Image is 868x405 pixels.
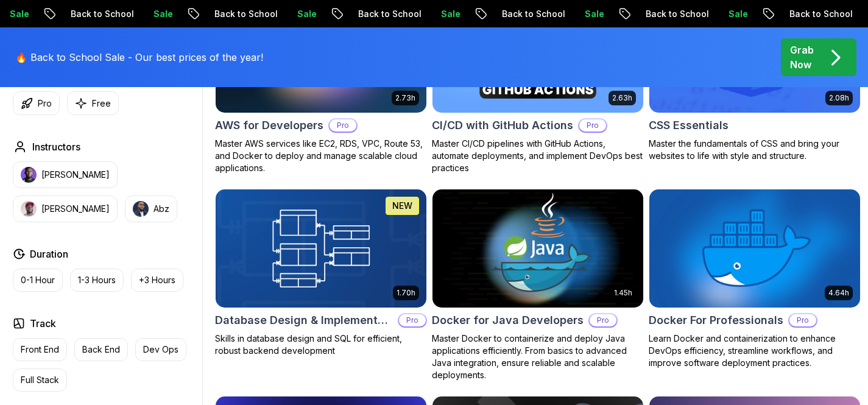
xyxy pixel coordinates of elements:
a: Database Design & Implementation card1.70hNEWDatabase Design & ImplementationProSkills in databas... [215,189,427,357]
p: [PERSON_NAME] [41,203,110,215]
p: Sale [457,8,496,20]
p: NEW [392,200,412,212]
p: 🔥 Back to School Sale - Our best prices of the year! [15,50,263,65]
p: Learn Docker and containerization to enhance DevOps efficiency, streamline workflows, and improve... [649,333,861,369]
button: Pro [13,91,60,115]
h2: CSS Essentials [649,117,729,134]
p: Full Stack [21,374,59,386]
button: instructor img[PERSON_NAME] [13,161,118,188]
button: 1-3 Hours [70,269,124,292]
h2: AWS for Developers [215,117,323,134]
p: 4.64h [828,288,849,298]
p: 2.63h [612,93,632,103]
p: 1.45h [614,288,632,298]
button: Dev Ops [135,338,186,361]
button: +3 Hours [131,269,183,292]
p: [PERSON_NAME] [41,169,110,181]
h2: Database Design & Implementation [215,312,393,329]
button: instructor img[PERSON_NAME] [13,195,118,222]
img: instructor img [133,201,149,217]
p: Front End [21,343,59,356]
p: Back to School [375,8,457,20]
p: Back to School [87,8,170,20]
button: Free [67,91,119,115]
h2: Docker for Java Developers [432,312,584,329]
p: Master Docker to containerize and deploy Java applications efficiently. From basics to advanced J... [432,333,644,381]
p: Pro [789,314,816,326]
p: Pro [590,314,616,326]
a: Docker for Java Developers card1.45hDocker for Java DevelopersProMaster Docker to containerize an... [432,189,644,381]
p: Abz [153,203,169,215]
p: Sale [26,8,65,20]
a: Docker For Professionals card4.64hDocker For ProfessionalsProLearn Docker and containerization to... [649,189,861,369]
p: Skills in database design and SQL for efficient, robust backend development [215,333,427,357]
p: Sale [601,8,640,20]
h2: Duration [30,247,68,261]
p: Pro [399,314,426,326]
p: Pro [38,97,52,110]
p: Pro [579,119,606,132]
p: 1.70h [397,288,415,298]
p: Sale [170,8,209,20]
p: Pro [330,119,356,132]
p: Master the fundamentals of CSS and bring your websites to life with style and structure. [649,138,861,162]
p: Master AWS services like EC2, RDS, VPC, Route 53, and Docker to deploy and manage scalable cloud ... [215,138,427,174]
button: 0-1 Hour [13,269,63,292]
p: 2.73h [395,93,415,103]
p: Master CI/CD pipelines with GitHub Actions, automate deployments, and implement DevOps best pract... [432,138,644,174]
img: instructor img [21,201,37,217]
button: Back End [74,338,128,361]
p: Free [92,97,111,110]
p: Back End [82,343,120,356]
h2: CI/CD with GitHub Actions [432,117,573,134]
p: Back to School [518,8,601,20]
p: Back to School [231,8,314,20]
p: Grab Now [790,43,814,72]
p: Back to School [662,8,745,20]
button: instructor imgAbz [125,195,177,222]
p: Dev Ops [143,343,178,356]
img: Docker For Professionals card [649,189,860,308]
img: Docker for Java Developers card [427,186,648,310]
p: 0-1 Hour [21,274,55,286]
img: Database Design & Implementation card [216,189,426,308]
p: 2.08h [829,93,849,103]
p: +3 Hours [139,274,175,286]
button: Front End [13,338,67,361]
p: Sale [745,8,784,20]
button: Full Stack [13,368,67,392]
p: 1-3 Hours [78,274,116,286]
h2: Track [30,316,56,331]
p: Sale [314,8,353,20]
h2: Instructors [32,139,80,154]
img: instructor img [21,167,37,183]
h2: Docker For Professionals [649,312,783,329]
